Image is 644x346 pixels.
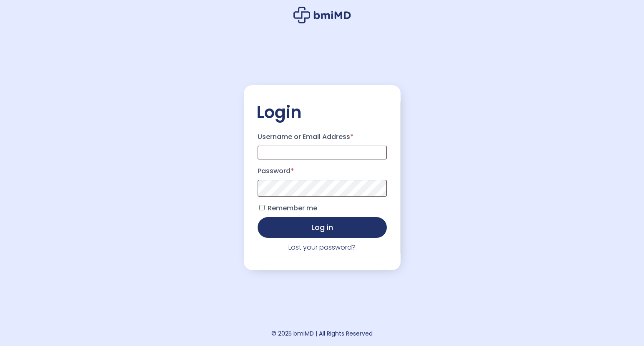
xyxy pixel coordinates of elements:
[256,102,388,123] h2: Login
[259,205,265,210] input: Remember me
[268,203,317,213] span: Remember me
[271,328,373,339] div: © 2025 bmiMD | All Rights Reserved
[258,217,387,238] button: Log in
[258,164,387,178] label: Password
[288,242,356,252] a: Lost your password?
[258,130,387,144] label: Username or Email Address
